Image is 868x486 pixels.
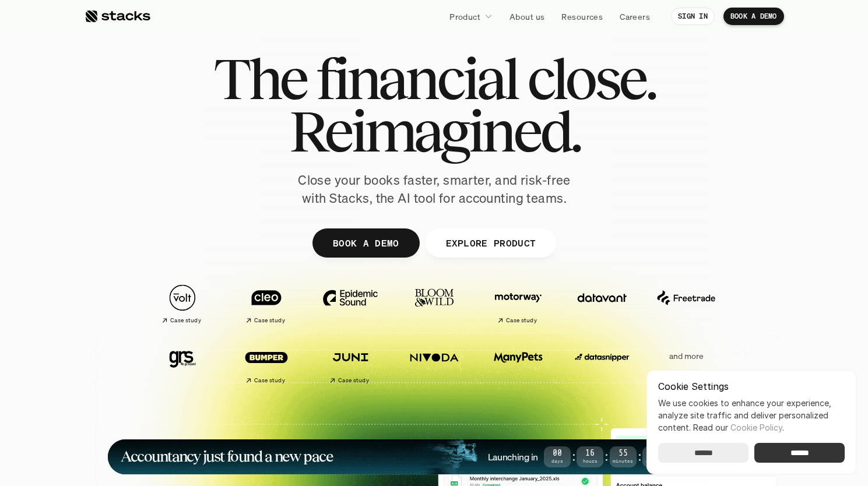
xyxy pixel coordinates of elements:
[544,459,571,463] span: Days
[312,228,419,258] a: BOOK A DEMO
[637,450,642,463] strong: :
[730,422,782,432] a: Cookie Policy
[577,459,603,463] span: Hours
[314,338,386,389] a: Case study
[332,234,399,251] p: BOOK A DEMO
[213,52,306,105] span: The
[544,450,571,457] span: 00
[506,317,537,324] h2: Case study
[650,351,722,361] p: and more
[230,279,303,329] a: Case study
[146,279,219,329] a: Case study
[254,317,285,324] h2: Case study
[603,450,609,463] strong: :
[338,377,369,384] h2: Case study
[693,422,784,432] span: Read our .
[658,382,845,391] p: Cookie Settings
[425,228,556,258] a: EXPLORE PRODUCT
[289,105,579,157] span: Reimagined.
[316,52,517,105] span: financial
[561,10,603,23] p: Resources
[509,10,544,23] p: About us
[577,450,603,457] span: 16
[502,6,551,27] a: About us
[671,8,715,25] a: SIGN IN
[658,397,845,434] p: We use cookies to enhance your experience, analyze site traffic and deliver personalized content.
[289,171,580,207] p: Close your books faster, smarter, and risk-free with Stacks, the AI tool for accounting teams.
[610,450,637,457] span: 55
[445,234,536,251] p: EXPLORE PRODUCT
[642,450,669,457] span: 29
[571,450,577,463] strong: :
[121,450,333,463] h1: Accountancy just found a new pace
[449,10,480,23] p: Product
[723,8,784,25] a: BOOK A DEMO
[488,450,538,463] h4: Launching in
[527,52,655,105] span: close.
[730,12,777,20] p: BOOK A DEMO
[554,6,610,27] a: Resources
[108,439,761,474] a: Accountancy just found a new paceLaunching in00Days:16Hours:55Minutes:29SecondsLEARN MORE
[170,317,201,324] h2: Case study
[678,12,708,20] p: SIGN IN
[230,338,303,389] a: Case study
[613,6,657,27] a: Careers
[642,459,669,463] span: Seconds
[254,377,285,384] h2: Case study
[620,10,650,23] p: Careers
[482,279,554,329] a: Case study
[610,459,637,463] span: Minutes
